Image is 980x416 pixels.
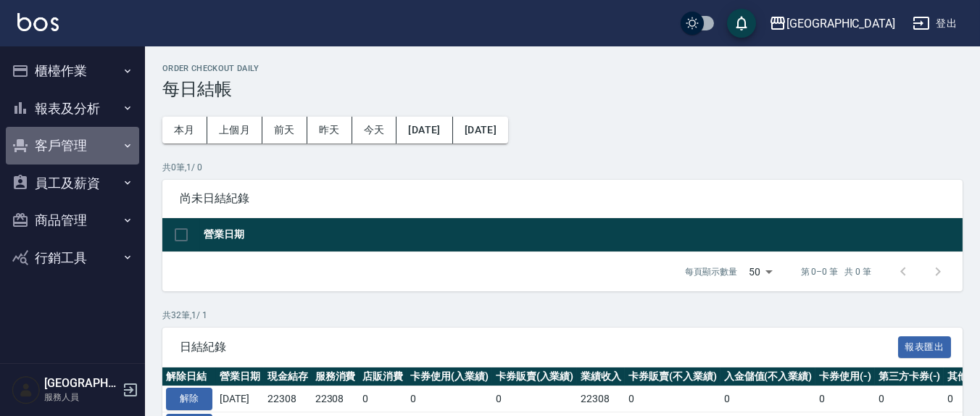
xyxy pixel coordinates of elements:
button: 昨天 [307,117,352,143]
img: Logo [17,13,59,31]
img: Person [12,375,41,404]
td: 22308 [312,386,360,412]
button: [DATE] [396,117,452,143]
th: 解除日結 [162,367,216,386]
button: [DATE] [453,117,508,143]
button: [GEOGRAPHIC_DATA] [763,9,901,38]
td: 0 [875,386,944,412]
button: 上個月 [207,117,262,143]
span: 尚未日結紀錄 [180,191,945,206]
p: 共 0 筆, 1 / 0 [162,161,963,174]
td: 0 [625,386,721,412]
p: 服務人員 [44,391,118,404]
td: [DATE] [216,386,264,412]
span: 日結紀錄 [180,340,898,354]
button: 客戶管理 [6,127,139,165]
div: 50 [743,252,778,291]
h2: Order checkout daily [162,64,963,73]
td: 22308 [264,386,312,412]
td: 0 [492,386,578,412]
th: 卡券使用(入業績) [407,367,492,386]
button: 前天 [262,117,307,143]
td: 0 [721,386,816,412]
th: 卡券使用(-) [815,367,875,386]
td: 0 [359,386,407,412]
th: 營業日期 [200,218,963,252]
p: 每頁顯示數量 [685,265,737,278]
p: 第 0–0 筆 共 0 筆 [801,265,871,278]
a: 報表匯出 [898,339,952,353]
th: 服務消費 [312,367,360,386]
th: 第三方卡券(-) [875,367,944,386]
h3: 每日結帳 [162,79,963,99]
button: save [727,9,756,38]
th: 業績收入 [577,367,625,386]
th: 現金結存 [264,367,312,386]
h5: [GEOGRAPHIC_DATA] [44,376,118,391]
th: 卡券販賣(不入業績) [625,367,721,386]
button: 商品管理 [6,201,139,239]
div: [GEOGRAPHIC_DATA] [786,14,895,33]
button: 櫃檯作業 [6,52,139,90]
button: 登出 [907,10,963,37]
button: 解除 [166,388,212,410]
button: 報表匯出 [898,336,952,359]
th: 營業日期 [216,367,264,386]
p: 共 32 筆, 1 / 1 [162,309,963,322]
td: 0 [815,386,875,412]
button: 行銷工具 [6,239,139,277]
td: 0 [407,386,492,412]
th: 入金儲值(不入業績) [721,367,816,386]
button: 報表及分析 [6,90,139,128]
button: 今天 [352,117,397,143]
th: 店販消費 [359,367,407,386]
button: 員工及薪資 [6,165,139,202]
button: 本月 [162,117,207,143]
td: 22308 [577,386,625,412]
th: 卡券販賣(入業績) [492,367,578,386]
